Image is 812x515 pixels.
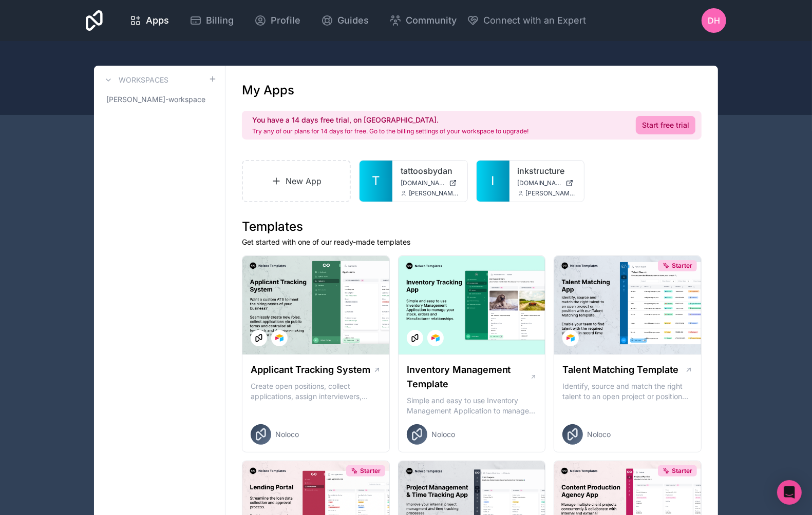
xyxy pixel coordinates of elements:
span: Apps [146,13,169,28]
a: T [360,161,392,202]
h2: You have a 14 days free trial, on [GEOGRAPHIC_DATA]. [252,115,528,125]
a: Profile [246,9,309,32]
a: [PERSON_NAME]-workspace [102,90,217,109]
a: [DOMAIN_NAME] [518,179,576,187]
h1: Talent Matching Template [562,363,678,377]
img: Airtable Logo [275,334,284,342]
a: [DOMAIN_NAME] [401,179,459,187]
span: I [492,173,495,189]
a: Workspaces [102,74,168,86]
h1: Inventory Management Template [407,363,530,391]
div: Open Intercom Messenger [777,480,802,505]
p: Get started with one of our ready-made templates [242,237,702,247]
span: Community [406,13,457,28]
p: Identify, source and match the right talent to an open project or position with our Talent Matchi... [562,381,693,402]
span: Noloco [587,429,611,440]
img: Airtable Logo [431,334,440,342]
span: DH [708,14,720,27]
a: New App [242,160,351,202]
span: Profile [271,13,300,28]
img: Airtable Logo [566,334,575,342]
span: Guides [337,13,369,28]
h1: My Apps [242,82,294,98]
a: inkstructure [518,165,576,177]
a: Community [381,9,465,32]
p: Create open positions, collect applications, assign interviewers, centralise candidate feedback a... [251,381,381,402]
p: Simple and easy to use Inventory Management Application to manage your stock, orders and Manufact... [407,395,537,416]
span: T [372,173,380,189]
span: Starter [360,467,381,475]
span: Noloco [275,429,299,440]
span: Starter [672,467,692,475]
h1: Applicant Tracking System [251,363,370,377]
a: I [477,161,509,202]
button: Connect with an Expert [467,13,587,28]
span: [PERSON_NAME][EMAIL_ADDRESS][DOMAIN_NAME] [526,189,576,197]
a: tattoosbydan [401,165,459,177]
span: [DOMAIN_NAME] [401,179,445,187]
span: [DOMAIN_NAME] [518,179,562,187]
span: Noloco [431,429,455,440]
a: Start free trial [636,116,695,134]
h1: Templates [242,219,702,235]
span: Billing [206,13,234,28]
span: [PERSON_NAME][EMAIL_ADDRESS][DOMAIN_NAME] [409,189,459,197]
p: Try any of our plans for 14 days for free. Go to the billing settings of your workspace to upgrade! [252,127,528,135]
span: [PERSON_NAME]-workspace [106,94,205,105]
a: Apps [121,9,177,32]
h3: Workspaces [119,75,168,85]
span: Connect with an Expert [483,13,587,28]
a: Billing [181,9,242,32]
a: Guides [313,9,377,32]
span: Starter [672,262,692,270]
